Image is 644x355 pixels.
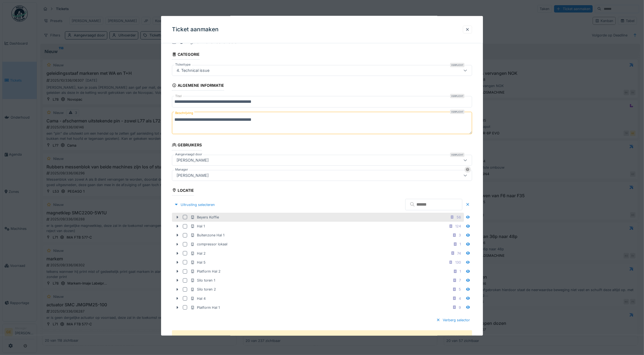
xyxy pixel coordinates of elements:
[460,242,461,247] div: 1
[174,94,183,98] label: Titel
[174,157,211,163] div: [PERSON_NAME]
[455,260,461,265] div: 130
[172,26,219,33] h3: Ticket aanmaken
[190,224,205,229] div: Hal 1
[178,38,239,45] div: Ik ga dit ticket behandelen
[190,278,215,283] div: Silo toren 1
[190,215,219,220] div: Beyers Koffie
[174,110,194,116] label: Beschrijving
[450,152,464,157] div: Verplicht
[172,50,200,60] div: Categorie
[190,251,206,256] div: Hal 2
[450,94,464,98] div: Verplicht
[190,287,216,292] div: Silo toren 2
[457,215,461,220] div: 56
[460,269,461,274] div: 1
[190,269,221,274] div: Platform Hal 2
[457,251,461,256] div: 74
[190,296,206,301] div: Hal 4
[174,167,189,172] label: Manager
[459,296,461,301] div: 4
[172,141,202,150] div: Gebruikers
[450,110,464,114] div: Verplicht
[190,242,227,247] div: compressor lokaal
[190,233,224,238] div: Buitenzone Hal 1
[174,172,211,178] div: [PERSON_NAME]
[459,233,461,238] div: 3
[190,260,206,265] div: Hal 5
[174,152,203,156] label: Aangevraagd door
[190,305,220,310] div: Platform Hal 1
[459,305,461,310] div: 9
[434,316,472,324] div: Verberg selector
[174,62,192,67] label: Tickettype
[174,67,212,73] div: 4. Technical issue
[455,224,461,229] div: 124
[459,278,461,283] div: 7
[172,81,224,91] div: Algemene informatie
[450,63,464,67] div: Verplicht
[172,201,217,208] div: Uitrusting selecteren
[172,186,194,195] div: Locatie
[459,287,461,292] div: 5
